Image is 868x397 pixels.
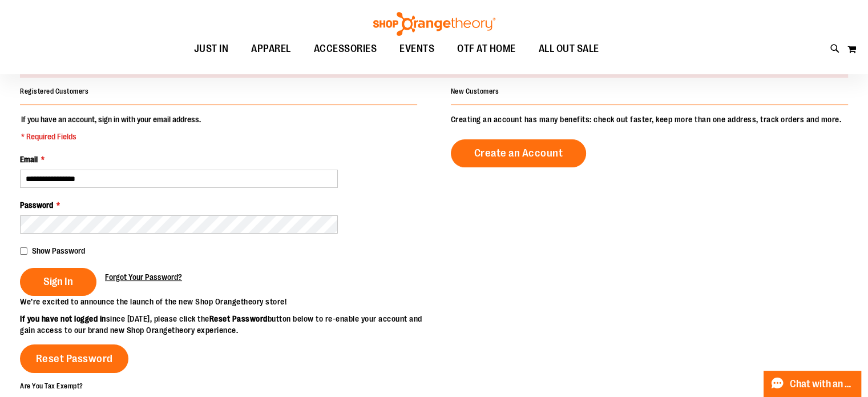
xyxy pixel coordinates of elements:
[20,114,202,142] legend: If you have an account, sign in with your email address.
[20,87,88,95] strong: Registered Customers
[194,36,229,62] span: JUST IN
[209,314,268,323] strong: Reset Password
[764,371,862,397] button: Chat with an Expert
[20,200,53,210] span: Password
[539,36,599,62] span: ALL OUT SALE
[451,87,499,95] strong: New Customers
[451,139,587,167] a: Create an Account
[314,36,377,62] span: ACCESSORIES
[474,147,563,159] span: Create an Account
[790,379,854,390] span: Chat with an Expert
[251,36,291,62] span: APPAREL
[20,313,434,336] p: since [DATE], please click the button below to re-enable your account and gain access to our bran...
[372,12,497,36] img: Shop Orangetheory
[21,131,201,142] span: * Required Fields
[20,314,106,323] strong: If you have not logged in
[399,36,434,62] span: EVENTS
[105,271,182,283] a: Forgot Your Password?
[451,114,848,125] p: Creating an account has many benefits: check out faster, keep more than one address, track orders...
[20,296,434,307] p: We’re excited to announce the launch of the new Shop Orangetheory store!
[20,268,96,296] button: Sign In
[457,36,516,62] span: OTF AT HOME
[20,344,128,373] a: Reset Password
[20,155,38,164] span: Email
[105,272,182,282] span: Forgot Your Password?
[20,382,83,390] strong: Are You Tax Exempt?
[43,275,73,288] span: Sign In
[36,352,113,365] span: Reset Password
[32,246,85,255] span: Show Password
